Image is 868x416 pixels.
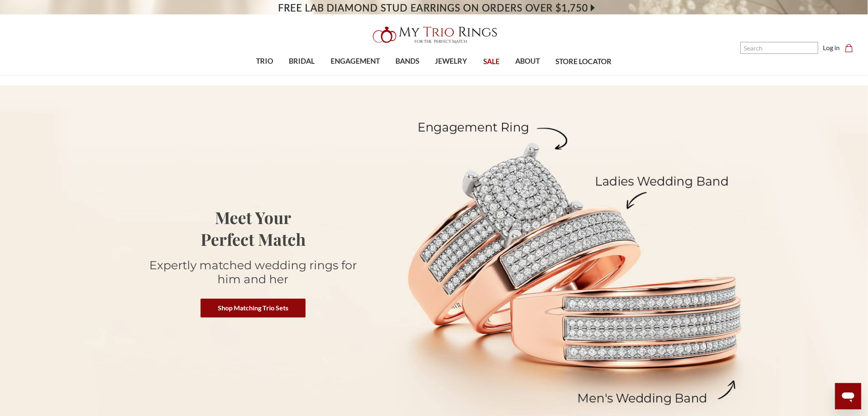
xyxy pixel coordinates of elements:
[823,43,840,53] a: Log in
[483,56,500,67] span: SALE
[260,75,269,76] button: submenu toggle
[447,75,455,76] button: submenu toggle
[201,298,306,317] a: Shop Matching Trio Sets
[523,75,532,76] button: submenu toggle
[289,56,315,67] span: BRIDAL
[351,75,359,76] button: submenu toggle
[331,56,380,67] span: ENGAGEMENT
[835,383,861,409] iframe: Button to launch messaging window
[740,42,818,54] input: Search and use arrows or TAB to navigate results
[298,75,306,76] button: submenu toggle
[252,22,617,48] a: My Trio Rings
[548,49,620,75] a: STORE LOCATOR
[507,48,548,75] a: ABOUT
[281,48,322,75] a: BRIDAL
[845,44,853,52] svg: cart.cart_preview
[395,56,419,67] span: BANDS
[845,43,858,53] a: Cart with 0 items
[475,49,507,75] a: SALE
[248,48,281,75] a: TRIO
[435,56,468,67] span: JEWELRY
[323,48,388,75] a: ENGAGEMENT
[403,75,411,76] button: submenu toggle
[256,56,273,67] span: TRIO
[515,56,540,67] span: ABOUT
[388,48,427,75] a: BANDS
[368,22,500,48] img: My Trio Rings
[427,48,475,75] a: JEWELRY
[556,56,612,67] span: STORE LOCATOR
